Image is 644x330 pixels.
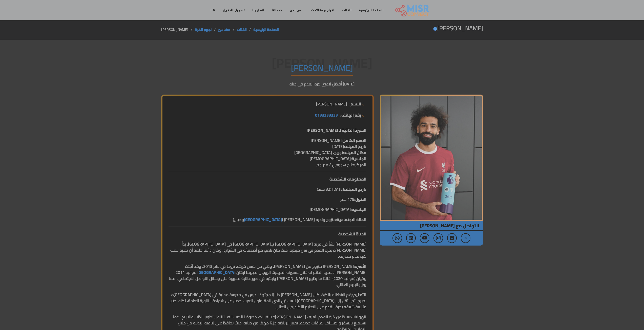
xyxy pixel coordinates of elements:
h1: [PERSON_NAME] [291,63,353,76]
h2: [PERSON_NAME] [433,25,483,32]
strong: الاسم: [349,101,361,107]
a: اتصل بنا [248,5,268,15]
span: 0133333333 [315,111,338,119]
a: 0133333333 [315,112,338,118]
a: الصفحة الرئيسية [355,5,387,15]
a: من نحن [286,5,305,15]
a: تسجيل الدخول [219,5,248,15]
p: [PERSON_NAME] متزوج من [PERSON_NAME]، وهي من نفس قريته. تزوجا في عام 2013، وقد أثبتت [PERSON_NAME... [169,263,366,288]
span: اخبار و مقالات [313,8,334,12]
a: الفئات [237,26,247,33]
svg: Verified account [433,27,437,31]
strong: التعليم: [352,291,366,298]
p: [DATE] أفضل لاعبي كرة القدم في جيله [161,81,483,87]
strong: الطول: [354,195,366,203]
a: [GEOGRAPHIC_DATA] [197,269,235,276]
strong: الجنسية: [351,155,366,162]
strong: رقم الهاتف: [340,112,361,118]
strong: المعلومات الشخصية [329,175,366,183]
a: مشاهير [218,26,230,33]
img: main.misr_connect [395,4,429,16]
a: [GEOGRAPHIC_DATA] [244,216,282,223]
strong: الأسرة: [354,262,366,270]
a: الفئات [338,5,355,15]
a: EN [207,5,219,15]
p: [PERSON_NAME] [DATE] نجريج، [GEOGRAPHIC_DATA] [DEMOGRAPHIC_DATA] جناح هجومي / مهاجم [169,137,366,168]
strong: المركز: [354,161,366,168]
li: [PERSON_NAME] [161,27,195,32]
a: نجوم الكرة [195,26,212,33]
strong: السيرة الذاتية لـ [PERSON_NAME] [307,126,366,134]
strong: الجنسية: [351,206,366,213]
p: 175 سم [169,196,366,202]
strong: الحياة الشخصية [338,230,366,238]
a: خدماتنا [268,5,286,15]
p: رغم انشغاله بالكرة، كان [PERSON_NAME] طالبًا مجتهدًا. درس في مدرسة محلية في [GEOGRAPHIC_DATA]ه نج... [169,292,366,310]
strong: الاسم الكامل: [342,137,366,144]
span: للتواصل مع [PERSON_NAME] [380,221,483,231]
p: [PERSON_NAME] نشأ في قرية [GEOGRAPHIC_DATA] ب[GEOGRAPHIC_DATA] في [GEOGRAPHIC_DATA]. بدأ [PERSON_... [169,241,366,259]
p: [DATE] (32 سنة) [169,186,366,192]
strong: تاريخ الميلاد: [344,185,366,193]
p: متزوج ولديه [PERSON_NAME] ( وكيان) [169,216,366,223]
p: [DEMOGRAPHIC_DATA] [169,206,366,212]
strong: الحالة الاجتماعية: [336,216,366,223]
img: محمد صلاح [380,95,483,221]
strong: مكان الميلاد: [343,149,366,156]
a: اخبار و مقالات [305,5,338,15]
strong: الهوايات: [350,313,366,321]
a: الصفحة الرئيسية [253,26,279,33]
strong: تاريخ الميلاد: [344,143,366,150]
span: [PERSON_NAME] [316,101,347,107]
